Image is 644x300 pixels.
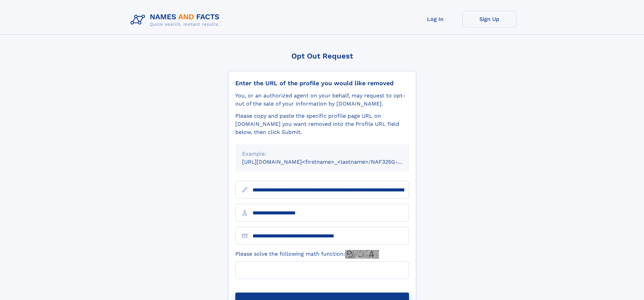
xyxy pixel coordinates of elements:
div: Opt Out Request [228,52,416,60]
div: You, or an authorized agent on your behalf, may request to opt-out of the sale of your informatio... [235,92,409,108]
small: [URL][DOMAIN_NAME]<firstname>_<lastname>/NAF325G-xxxxxxxx [242,159,422,165]
div: Enter the URL of the profile you would like removed [235,79,409,87]
div: Please copy and paste the specific profile page URL on [DOMAIN_NAME] you want removed into the Pr... [235,112,409,136]
a: Log In [408,11,462,27]
a: Sign Up [462,11,517,27]
div: Example: [242,150,402,158]
label: Please solve the following math function: [235,250,379,259]
img: Logo Names and Facts [128,11,225,29]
